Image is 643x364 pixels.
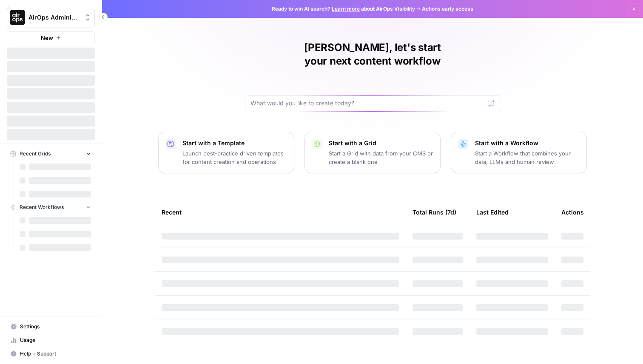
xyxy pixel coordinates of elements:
img: AirOps Administrative Logo [10,10,25,25]
button: Help + Support [7,347,95,361]
a: Usage [7,333,95,347]
button: Workspace: AirOps Administrative [7,7,95,28]
div: Actions [561,200,584,224]
span: Ready to win AI search? about AirOps Visibility [272,5,415,13]
p: Start a Workflow that combines your data, LLMs and human review [475,149,580,166]
span: AirOps Administrative [28,13,80,22]
button: Start with a WorkflowStart a Workflow that combines your data, LLMs and human review [451,132,587,173]
button: New [7,31,95,44]
a: Learn more [332,6,360,12]
button: Recent Workflows [7,201,95,214]
span: Actions early access [422,5,473,13]
input: What would you like to create today? [250,99,484,107]
h1: [PERSON_NAME], let's start your next content workflow [245,41,500,68]
a: Settings [7,320,95,333]
p: Start a Grid with data from your CMS or create a blank one [329,149,433,166]
p: Start with a Grid [329,139,433,147]
span: Recent Workflows [20,203,64,211]
button: Start with a TemplateLaunch best-practice driven templates for content creation and operations [158,132,294,173]
p: Start with a Workflow [475,139,580,147]
p: Start with a Template [182,139,287,147]
div: Last Edited [476,200,509,224]
span: Usage [20,336,91,344]
div: Recent [162,200,399,224]
span: Help + Support [20,350,91,358]
button: Recent Grids [7,147,95,160]
button: Start with a GridStart a Grid with data from your CMS or create a blank one [304,132,441,173]
span: New [41,34,53,42]
span: Recent Grids [20,150,51,158]
p: Launch best-practice driven templates for content creation and operations [182,149,287,166]
div: Total Runs (7d) [413,200,456,224]
span: Settings [20,323,91,330]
